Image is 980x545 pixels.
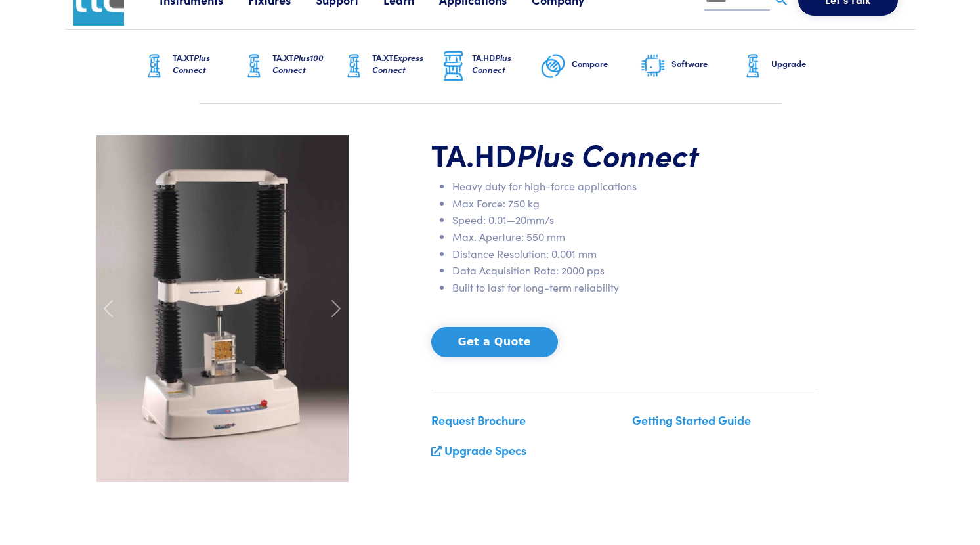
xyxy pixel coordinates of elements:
span: Express Connect [372,51,423,76]
a: TA.HDPlus Connect [440,30,540,103]
img: carousel-ta-hd-plus-ottawa.jpg [96,135,349,482]
a: Request Brochure [431,412,526,428]
a: TA.XTPlus Connect [141,30,241,103]
a: TA.XTPlus100 Connect [241,30,341,103]
a: Getting Started Guide [632,412,751,428]
h1: TA.HD [431,135,817,173]
img: ta-hd-graphic.png [440,49,467,83]
img: software-graphic.png [640,53,666,80]
li: Max Force: 750 kg [452,195,817,212]
h6: TA.HD [472,52,540,76]
span: Plus Connect [472,51,511,76]
a: Upgrade [740,30,840,103]
h6: TA.XT [272,52,341,76]
h6: TA.XT [372,52,440,76]
li: Max. Aperture: 550 mm [452,229,817,246]
h6: TA.XT [173,52,241,76]
h6: Compare [572,58,640,70]
li: Heavy duty for high-force applications [452,178,817,195]
h6: Upgrade [771,58,840,70]
img: compare-graphic.png [540,50,566,83]
img: ta-xt-graphic.png [141,50,167,83]
li: Distance Resolution: 0.001 mm [452,246,817,263]
li: Data Acquisition Rate: 2000 pps [452,262,817,279]
img: ta-xt-graphic.png [241,50,267,83]
li: Speed: 0.01—20mm/s [452,211,817,229]
span: Plus100 Connect [272,51,324,76]
li: Built to last for long-term reliability [452,279,817,296]
span: Plus Connect [173,51,210,76]
a: Compare [540,30,640,103]
a: TA.XTExpress Connect [341,30,440,103]
img: ta-xt-graphic.png [740,50,766,83]
a: Upgrade Specs [444,442,526,458]
h6: Software [671,58,740,70]
a: Software [640,30,740,103]
button: Get a Quote [431,327,558,357]
img: ta-xt-graphic.png [341,50,367,83]
span: Plus Connect [517,133,699,175]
